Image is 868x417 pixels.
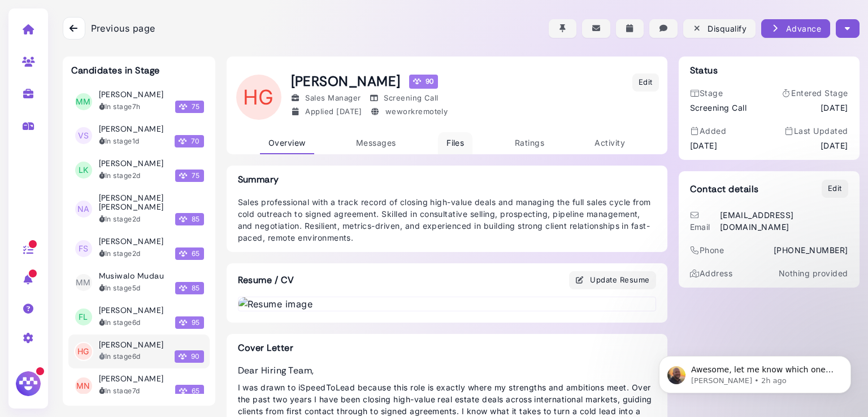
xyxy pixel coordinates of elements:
span: Overview [268,138,306,147]
span: Ratings [515,138,544,147]
img: Megan Score [179,319,187,327]
span: LK [75,162,92,179]
button: Edit [822,180,848,198]
div: Screening Call [690,102,747,114]
h3: [PERSON_NAME] [99,237,164,246]
time: Aug 21, 2025 [336,107,362,116]
h1: [PERSON_NAME] [291,73,448,90]
div: Disqualify [692,23,747,34]
h3: [PERSON_NAME] [99,306,164,315]
h3: [PERSON_NAME] [PERSON_NAME] [99,193,204,212]
p: Sales professional with a track record of closing high-value deals and managing the full sales cy... [238,196,656,244]
div: Stage [690,87,747,99]
a: Activity [586,132,633,154]
time: 2025-08-22T10:34:50.722Z [132,352,141,360]
div: In stage [99,171,141,181]
a: Ratings [506,132,553,154]
img: Megan Score [179,284,187,292]
time: 2025-08-25T22:13:35.800Z [132,171,141,180]
h3: [PERSON_NAME] [99,124,164,134]
span: Messages [356,138,396,147]
a: Overview [260,132,314,154]
div: [PHONE_NUMBER] [774,244,848,256]
h3: [PERSON_NAME] [99,159,164,168]
img: Megan [14,370,42,398]
div: Advance [770,23,821,34]
iframe: Intercom notifications message [642,332,868,411]
div: Edit [639,77,653,88]
button: Edit [632,73,659,92]
div: In stage [99,214,141,224]
h3: [PERSON_NAME] [99,374,164,384]
span: NA [75,201,92,218]
h3: [PERSON_NAME] [99,90,164,99]
span: MN [75,377,92,394]
span: HG [75,343,92,360]
p: Nothing provided [779,267,848,279]
div: In stage [99,386,140,396]
img: Megan Score [179,387,187,395]
span: MM [75,274,92,291]
span: 75 [175,170,204,182]
h3: Summary [238,174,656,185]
h3: Resume / CV [227,263,306,297]
img: Megan Score [179,137,186,145]
div: Sales Manager [291,93,361,104]
button: Advance [761,19,830,38]
span: HG [236,75,281,120]
img: Megan Score [179,103,187,111]
img: Megan Score [413,77,421,85]
h3: Contact details [690,184,759,194]
h3: Candidates in Stage [71,65,160,76]
h2: Dear Hiring Team, [238,365,656,376]
img: Resume image [238,297,656,311]
div: Address [690,267,733,279]
span: FL [75,309,92,325]
div: 90 [409,75,438,88]
div: Entered Stage [782,87,848,99]
time: [DATE] [690,140,718,151]
span: 95 [175,316,204,329]
time: 2025-08-27T05:54:01.513Z [132,137,140,145]
a: Files [438,132,472,154]
div: In stage [99,283,141,293]
div: In stage [99,318,141,328]
time: [DATE] [821,140,848,151]
div: weworkremotely [371,106,448,118]
img: Megan Score [179,250,187,258]
h3: Musiwalo Mudau [99,271,164,281]
time: Aug 22, 2025 [821,102,848,114]
span: FS [75,240,92,257]
span: 85 [175,282,204,294]
img: Megan Score [179,215,187,223]
div: Edit [828,183,842,194]
div: Last Updated [784,125,848,137]
button: Disqualify [683,19,756,38]
a: Previous page [63,17,155,40]
div: In stage [99,351,141,362]
div: In stage [99,136,140,146]
span: 85 [175,213,204,225]
button: Update Resume [569,271,656,289]
time: 2025-08-28T10:09:44.324Z [132,102,141,111]
div: In stage [99,249,141,259]
span: 70 [175,135,204,147]
img: Megan Score [179,172,187,180]
span: 65 [175,247,204,260]
h3: Status [690,65,718,76]
div: [EMAIL_ADDRESS][DOMAIN_NAME] [720,209,848,233]
div: Update Resume [575,274,650,286]
time: 2025-08-25T21:45:47.360Z [132,215,141,223]
div: Screening Call [369,93,438,104]
div: In stage [99,102,141,112]
h3: [PERSON_NAME] [99,340,164,350]
span: 65 [175,385,204,397]
div: Applied [291,106,362,118]
div: Added [690,125,727,137]
time: 2025-08-21T14:00:24.973Z [132,386,140,395]
span: Files [446,138,464,147]
a: Messages [348,132,405,154]
span: 90 [175,350,204,363]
